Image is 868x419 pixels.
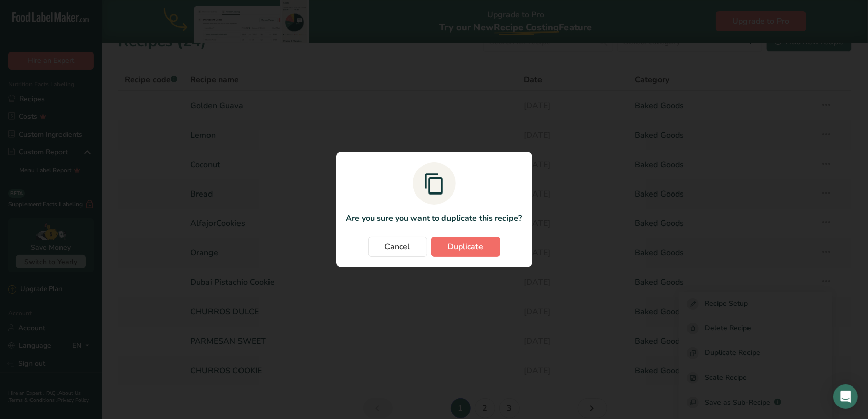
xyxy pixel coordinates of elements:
button: Duplicate [431,237,500,257]
p: Are you sure you want to duplicate this recipe? [346,212,522,224]
span: Duplicate [448,241,484,253]
span: Cancel [385,241,410,253]
button: Cancel [368,237,427,257]
div: Open Intercom Messenger [833,384,858,409]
